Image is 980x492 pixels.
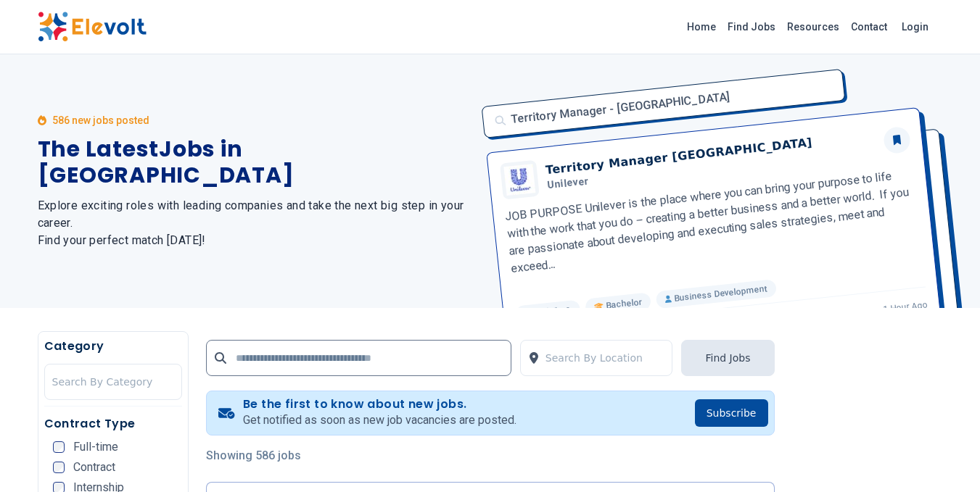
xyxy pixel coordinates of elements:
[38,197,473,249] h2: Explore exciting roles with leading companies and take the next big step in your career. Find you...
[38,136,473,188] h1: The Latest Jobs in [GEOGRAPHIC_DATA]
[681,340,774,376] button: Find Jobs
[44,338,182,355] h5: Category
[243,397,516,412] h4: Be the first to know about new jobs.
[243,412,516,429] p: Get notified as soon as new job vacancies are posted.
[73,462,115,473] span: Contract
[206,447,775,464] p: Showing 586 jobs
[681,15,722,38] a: Home
[53,441,65,453] input: Full-time
[44,415,182,433] h5: Contract Type
[53,462,65,473] input: Contract
[73,441,118,453] span: Full-time
[845,15,893,38] a: Contact
[695,399,768,427] button: Subscribe
[722,15,781,38] a: Find Jobs
[38,12,147,42] img: Elevolt
[52,113,149,128] p: 586 new jobs posted
[893,12,937,41] a: Login
[781,15,845,38] a: Resources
